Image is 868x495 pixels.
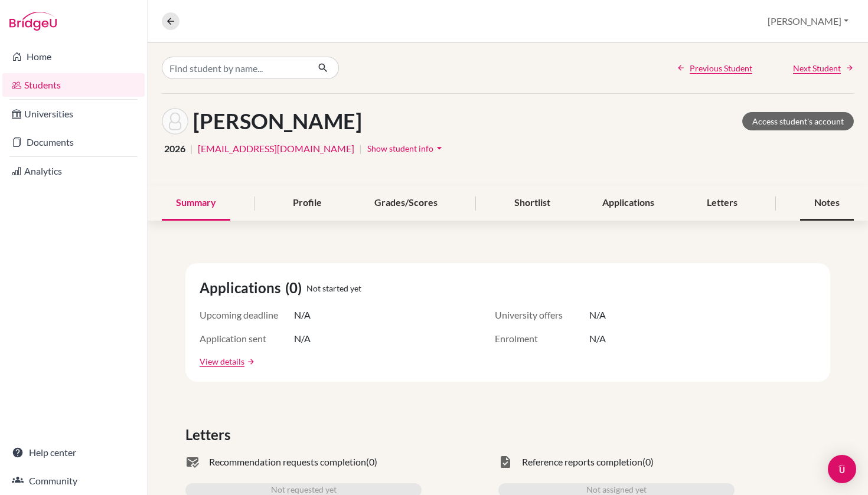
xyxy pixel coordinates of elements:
[642,455,654,469] span: (0)
[588,186,668,221] div: Applications
[209,455,366,469] span: Recommendation requests completion
[162,57,308,79] input: Find student by name...
[793,62,841,74] span: Next Student
[294,332,311,346] span: N/A
[677,62,752,74] a: Previous Student
[200,332,294,346] span: Application sent
[200,355,244,368] a: View details
[367,139,446,158] button: Show student infoarrow_drop_down
[198,142,354,156] a: [EMAIL_ADDRESS][DOMAIN_NAME]
[244,358,255,366] a: arrow_forward
[2,441,145,464] a: Help center
[185,455,200,469] span: mark_email_read
[690,62,752,74] span: Previous Student
[433,142,445,154] i: arrow_drop_down
[589,332,606,346] span: N/A
[800,186,854,221] div: Notes
[193,109,362,134] h1: [PERSON_NAME]
[285,277,306,299] span: (0)
[2,159,145,183] a: Analytics
[185,424,235,445] span: Letters
[200,277,285,299] span: Applications
[200,308,294,322] span: Upcoming deadline
[190,142,193,156] span: |
[360,186,452,221] div: Grades/Scores
[359,142,362,156] span: |
[498,455,513,469] span: task
[2,469,145,493] a: Community
[279,186,336,221] div: Profile
[2,102,145,126] a: Universities
[495,308,589,322] span: University offers
[693,186,752,221] div: Letters
[589,308,606,322] span: N/A
[2,73,145,97] a: Students
[522,455,642,469] span: Reference reports completion
[367,143,433,153] span: Show student info
[366,455,377,469] span: (0)
[162,108,188,135] img: Luca Domonkos's avatar
[500,186,564,221] div: Shortlist
[2,45,145,68] a: Home
[495,332,589,346] span: Enrolment
[162,186,230,221] div: Summary
[762,10,854,32] button: [PERSON_NAME]
[793,62,854,74] a: Next Student
[306,282,361,294] span: Not started yet
[9,12,57,31] img: Bridge-U
[294,308,311,322] span: N/A
[828,455,856,483] div: Open Intercom Messenger
[164,142,185,156] span: 2026
[2,130,145,154] a: Documents
[742,112,854,130] a: Access student's account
